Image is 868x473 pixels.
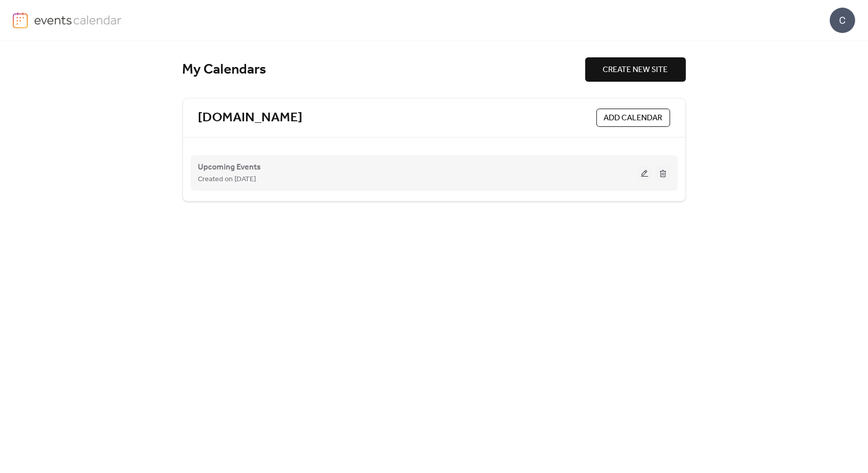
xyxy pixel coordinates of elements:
div: C [830,8,855,33]
a: Upcoming Events [198,164,261,170]
img: logo-type [34,12,122,27]
span: CREATE NEW SITE [603,64,668,76]
button: CREATE NEW SITE [585,57,686,82]
div: My Calendars [183,61,585,79]
span: ADD CALENDAR [604,112,663,124]
span: Created on [DATE] [198,174,256,186]
img: logo [13,12,28,28]
button: ADD CALENDAR [596,109,670,127]
span: Upcoming Events [198,161,261,174]
a: [DOMAIN_NAME] [198,110,303,126]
